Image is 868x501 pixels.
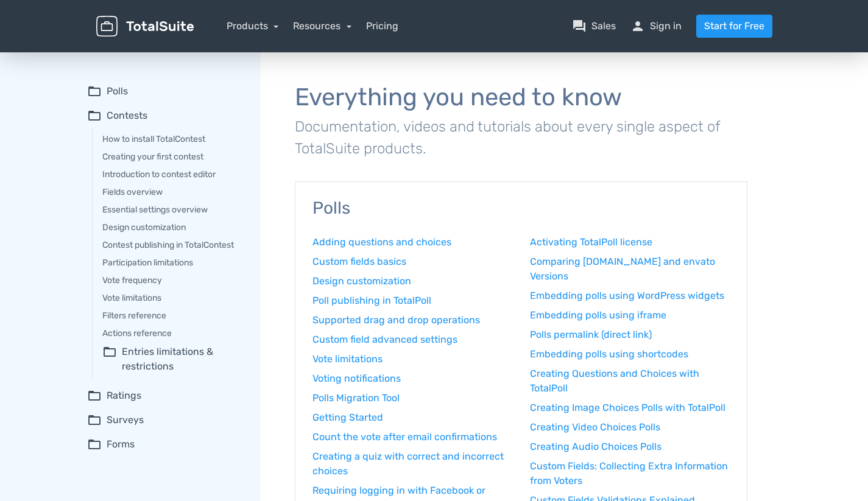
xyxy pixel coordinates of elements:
[312,199,730,218] h3: Polls
[312,430,512,444] a: Count the vote after email confirmations
[530,328,730,342] a: Polls permalink (direct link)
[530,440,730,454] a: Creating Audio Choices Polls
[530,308,730,323] a: Embedding polls using iframe
[696,15,772,38] a: Start for Free
[102,345,244,374] summary: folder_openEntries limitations & restrictions
[572,19,587,33] span: question_answer
[87,84,102,99] span: folder_open
[102,309,244,322] a: Filters reference
[312,254,512,269] a: Custom fields basics
[87,413,244,427] summary: folder_openSurveys
[102,221,244,234] a: Design customization
[312,313,512,328] a: Supported drag and drop operations
[96,16,194,37] img: TotalSuite for WordPress
[312,410,512,425] a: Getting Started
[102,239,244,251] a: Contest publishing in TotalContest
[102,186,244,198] a: Fields overview
[572,19,616,33] a: question_answerSales
[102,292,244,304] a: Vote limitations
[530,420,730,435] a: Creating Video Choices Polls
[630,19,645,33] span: person
[295,116,747,159] p: Documentation, videos and tutorials about every single aspect of TotalSuite products.
[87,108,244,123] summary: folder_openContests
[312,371,512,386] a: Voting notifications
[87,388,244,403] summary: folder_openRatings
[102,133,244,145] a: How to install TotalContest
[87,108,102,123] span: folder_open
[227,20,279,32] a: Products
[102,274,244,287] a: Vote frequency
[87,437,244,452] summary: folder_openForms
[102,203,244,216] a: Essential settings overview
[87,84,244,99] summary: folder_openPolls
[87,413,102,427] span: folder_open
[312,332,512,347] a: Custom field advanced settings
[312,293,512,308] a: Poll publishing in TotalPoll
[312,274,512,289] a: Design customization
[530,366,730,396] a: Creating Questions and Choices with TotalPoll
[102,345,117,374] span: folder_open
[366,19,398,33] a: Pricing
[293,20,351,32] a: Resources
[87,388,102,403] span: folder_open
[312,352,512,366] a: Vote limitations
[102,168,244,181] a: Introduction to contest editor
[87,437,102,452] span: folder_open
[530,289,730,303] a: Embedding polls using WordPress widgets
[102,256,244,269] a: Participation limitations
[102,327,244,340] a: Actions reference
[530,347,730,362] a: Embedding polls using shortcodes
[295,84,747,111] h1: Everything you need to know
[530,459,730,488] a: Custom Fields: Collecting Extra Information from Voters
[630,19,682,33] a: personSign in
[312,235,512,250] a: Adding questions and choices
[312,449,512,478] a: Creating a quiz with correct and incorrect choices
[530,401,730,415] a: Creating Image Choices Polls with TotalPoll
[312,391,512,405] a: Polls Migration Tool
[530,254,730,284] a: Comparing [DOMAIN_NAME] and envato Versions
[530,235,730,250] a: Activating TotalPoll license
[102,150,244,163] a: Creating your first contest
